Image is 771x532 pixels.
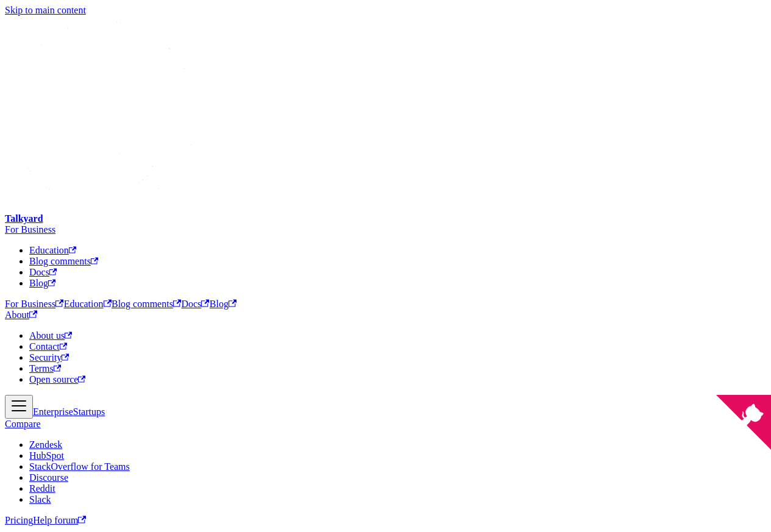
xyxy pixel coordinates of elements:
[5,299,64,309] a: For Business
[29,245,76,255] a: Education
[29,341,67,352] a: Contact
[29,363,61,374] a: Terms
[29,472,68,483] a: Discourse
[29,450,64,461] a: HubSpot
[29,374,85,385] a: Open source
[29,256,98,266] a: Blog comments
[5,16,766,224] a: Talkyard logoTalkyard
[29,439,62,450] a: Zendesk
[29,352,69,363] a: Security
[5,395,33,419] button: Navigation bar toggle
[5,310,38,320] a: About
[29,494,51,505] a: Slack
[73,406,105,417] a: Startups
[5,224,55,235] a: For Business
[33,515,87,525] a: Help forum
[5,16,200,211] img: Talkyard logo
[112,299,181,309] a: Blog comments
[29,267,57,277] a: Docs
[5,5,86,15] a: Skip to main content
[29,330,72,341] a: About us
[64,299,112,309] a: Education
[5,419,41,429] a: Compare
[29,461,130,472] a: StackOverflow for Teams
[5,515,33,525] a: Pricing
[29,278,55,288] a: Blog
[210,299,237,309] a: Blog
[33,406,73,417] a: Enterprise
[181,299,209,309] a: Docs
[29,483,55,494] a: Reddit
[5,213,43,224] b: Talkyard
